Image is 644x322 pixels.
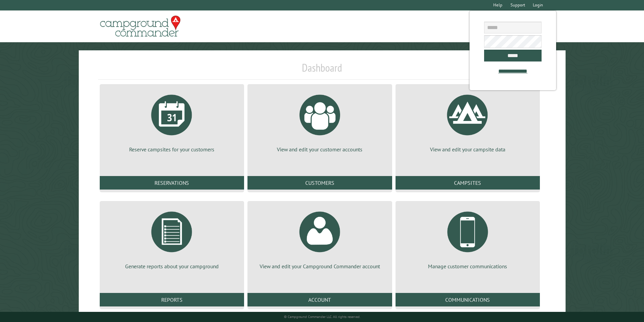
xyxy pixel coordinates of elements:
a: Campsites [396,176,540,190]
a: Generate reports about your campground [108,206,236,270]
a: Customers [247,176,392,190]
a: Account [247,293,392,306]
a: Reports [100,293,244,306]
a: View and edit your customer accounts [256,90,384,153]
a: Reservations [100,176,244,190]
p: Reserve campsites for your customers [108,146,236,153]
img: Campground Commander [98,13,183,40]
p: Manage customer communications [404,263,532,270]
a: View and edit your campsite data [404,90,532,153]
p: View and edit your Campground Commander account [256,263,384,270]
a: Communications [396,293,540,306]
p: View and edit your customer accounts [256,146,384,153]
small: © Campground Commander LLC. All rights reserved. [284,315,360,319]
h1: Dashboard [98,61,546,80]
p: View and edit your campsite data [404,146,532,153]
p: Generate reports about your campground [108,263,236,270]
a: View and edit your Campground Commander account [256,206,384,270]
a: Reserve campsites for your customers [108,90,236,153]
a: Manage customer communications [404,206,532,270]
